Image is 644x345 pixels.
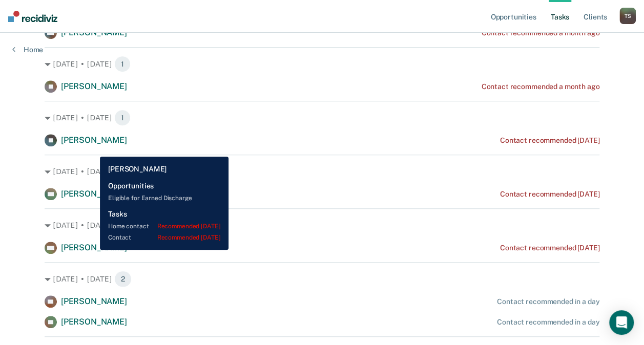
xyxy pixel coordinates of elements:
[61,135,127,145] span: [PERSON_NAME]
[61,28,127,37] span: [PERSON_NAME]
[497,297,599,306] div: Contact recommended in a day
[500,244,599,252] div: Contact recommended [DATE]
[619,8,636,24] div: T S
[61,189,127,199] span: [PERSON_NAME]
[114,56,131,72] span: 1
[45,217,599,233] div: [DATE] • [DATE] 1
[45,271,599,287] div: [DATE] • [DATE] 2
[481,82,599,91] div: Contact recommended a month ago
[61,317,127,327] span: [PERSON_NAME]
[114,110,131,126] span: 1
[114,271,132,287] span: 2
[12,45,43,54] a: Home
[481,29,599,37] div: Contact recommended a month ago
[497,318,599,327] div: Contact recommended in a day
[500,136,599,145] div: Contact recommended [DATE]
[61,81,127,91] span: [PERSON_NAME]
[45,163,599,180] div: [DATE] • [DATE] 1
[8,11,57,22] img: Recidiviz
[45,110,599,126] div: [DATE] • [DATE] 1
[114,217,131,233] span: 1
[61,296,127,306] span: [PERSON_NAME]
[500,190,599,199] div: Contact recommended [DATE]
[45,56,599,72] div: [DATE] • [DATE] 1
[114,163,131,180] span: 1
[609,310,634,335] div: Open Intercom Messenger
[61,243,127,252] span: [PERSON_NAME]
[619,8,636,24] button: TS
